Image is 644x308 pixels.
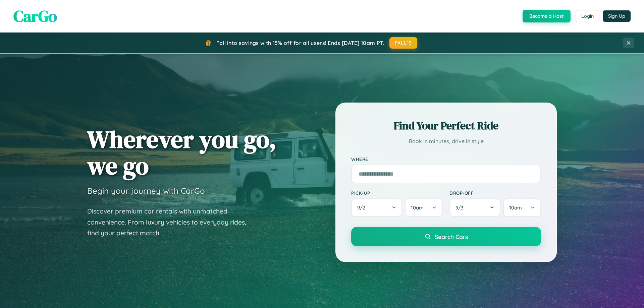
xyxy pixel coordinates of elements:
[351,136,541,146] p: Book in minutes, drive in style
[523,10,571,22] button: Become a Host
[603,10,631,22] button: Sign Up
[87,206,255,239] p: Discover premium car rentals with unmatched convenience. From luxury vehicles to everyday rides, ...
[389,37,418,49] button: FALL15
[449,198,500,217] button: 9/3
[351,190,443,196] label: Pick-up
[351,118,541,133] h2: Find Your Perfect Ride
[351,227,541,246] button: Search Cars
[351,156,541,162] label: Where
[216,40,384,46] span: Fall into savings with 15% off for all users! Ends [DATE] 10am PT.
[87,126,276,179] h1: Wherever you go, we go
[87,186,205,196] h3: Begin your journey with CarGo
[435,233,468,240] span: Search Cars
[405,198,443,217] button: 10am
[351,198,402,217] button: 9/2
[13,5,57,27] span: CarGo
[509,204,522,211] span: 10am
[449,190,541,196] label: Drop-off
[503,198,541,217] button: 10am
[576,10,599,22] button: Login
[357,204,369,211] span: 9 / 2
[411,204,424,211] span: 10am
[455,204,467,211] span: 9 / 3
